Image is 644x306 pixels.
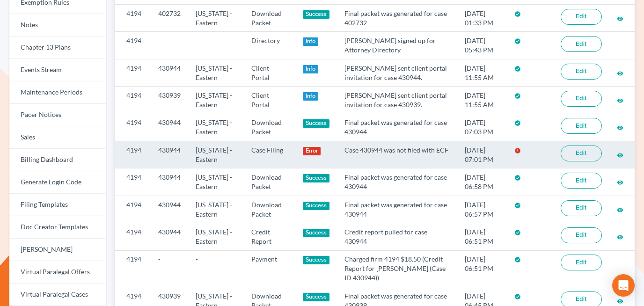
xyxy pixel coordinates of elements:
[337,114,457,141] td: Final packet was generated for case 430944
[457,114,506,141] td: [DATE] 07:03 PM
[457,168,506,196] td: [DATE] 06:58 PM
[457,59,506,86] td: [DATE] 11:55 AM
[244,196,295,223] td: Download Packet
[514,256,521,263] i: check_circle
[617,151,623,159] a: visibility
[514,175,521,181] i: check_circle
[303,256,330,264] div: Success
[561,146,602,161] a: Edit
[303,293,330,301] div: Success
[514,11,521,17] i: check_circle
[337,250,457,287] td: Charged firm 4194 $18.50 (Credit Report for [PERSON_NAME] (Case ID 430944))
[561,255,602,270] a: Edit
[617,297,623,305] a: visibility
[303,65,319,73] div: Info
[617,15,623,22] i: visibility
[617,124,623,131] i: visibility
[115,141,151,168] td: 4194
[151,141,188,168] td: 430944
[188,196,244,223] td: [US_STATE] - Eastern
[514,147,521,154] i: error
[514,202,521,209] i: check_circle
[337,32,457,59] td: [PERSON_NAME] signed up for Attorney Directory
[115,223,151,250] td: 4194
[457,87,506,114] td: [DATE] 11:55 AM
[303,119,330,128] div: Success
[115,59,151,86] td: 4194
[612,274,635,297] div: Open Intercom Messenger
[337,59,457,86] td: [PERSON_NAME] sent client portal invitation for case 430944.
[151,87,188,114] td: 430939
[115,250,151,287] td: 4194
[151,223,188,250] td: 430944
[337,168,457,196] td: Final packet was generated for case 430944
[9,171,106,194] a: Generate Login Code
[9,14,106,36] a: Notes
[188,168,244,196] td: [US_STATE] - Eastern
[244,114,295,141] td: Download Packet
[151,250,188,287] td: -
[244,141,295,168] td: Case Filing
[303,147,321,155] div: Error
[303,37,319,46] div: Info
[457,196,506,223] td: [DATE] 06:57 PM
[9,81,106,104] a: Maintenance Periods
[561,118,602,134] a: Edit
[188,250,244,287] td: -
[244,223,295,250] td: Credit Report
[617,123,623,131] a: visibility
[617,14,623,22] a: visibility
[188,32,244,59] td: -
[151,5,188,32] td: 402732
[457,223,506,250] td: [DATE] 06:51 PM
[561,64,602,80] a: Edit
[9,261,106,284] a: Virtual Paralegal Offers
[514,229,521,236] i: check_circle
[9,239,106,261] a: [PERSON_NAME]
[244,168,295,196] td: Download Packet
[617,205,623,213] a: visibility
[188,114,244,141] td: [US_STATE] - Eastern
[337,5,457,32] td: Final packet was generated for case 402732
[457,250,506,287] td: [DATE] 06:51 PM
[617,152,623,159] i: visibility
[151,168,188,196] td: 430944
[561,173,602,189] a: Edit
[188,59,244,86] td: [US_STATE] - Eastern
[617,234,623,240] i: visibility
[457,141,506,168] td: [DATE] 07:01 PM
[115,114,151,141] td: 4194
[188,5,244,32] td: [US_STATE] - Eastern
[561,36,602,52] a: Edit
[9,284,106,306] a: Virtual Paralegal Cases
[188,223,244,250] td: [US_STATE] - Eastern
[188,141,244,168] td: [US_STATE] - Eastern
[514,293,521,300] i: check_circle
[115,5,151,32] td: 4194
[617,70,623,77] i: visibility
[617,207,623,213] i: visibility
[115,196,151,223] td: 4194
[617,97,623,104] i: visibility
[303,10,330,19] div: Success
[303,229,330,237] div: Success
[115,168,151,196] td: 4194
[617,233,623,240] a: visibility
[337,196,457,223] td: Final packet was generated for case 430944
[303,92,319,101] div: Info
[337,223,457,250] td: Credit report pulled for case 430944
[9,36,106,59] a: Chapter 13 Plans
[244,59,295,86] td: Client Portal
[514,38,521,44] i: check_circle
[115,32,151,59] td: 4194
[303,202,330,210] div: Success
[617,178,623,186] a: visibility
[244,5,295,32] td: Download Packet
[115,87,151,114] td: 4194
[617,69,623,77] a: visibility
[617,298,623,305] i: visibility
[9,104,106,126] a: Pacer Notices
[151,59,188,86] td: 430944
[457,32,506,59] td: [DATE] 05:43 PM
[151,114,188,141] td: 430944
